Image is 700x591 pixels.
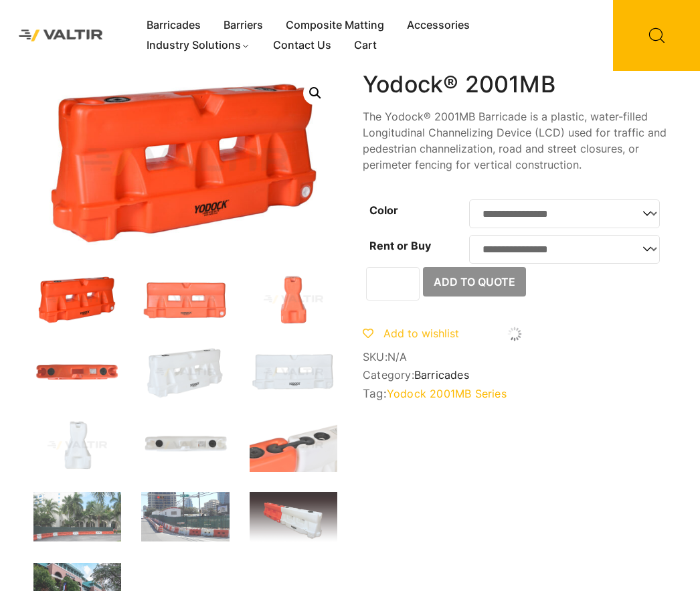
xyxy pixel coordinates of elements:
[250,419,337,472] img: 2001MB_Xtra2.jpg
[135,35,262,56] a: Industry Solutions
[363,71,667,98] h1: Yodock® 2001MB
[363,387,667,400] span: Tag:
[250,492,337,543] img: THR-Yodock-2001MB-6-3-14.png
[387,387,507,400] a: Yodock 2001MB Series
[363,351,667,363] span: SKU:
[366,267,420,301] input: Product quantity
[369,203,398,217] label: Color
[303,81,327,105] a: 🔍
[33,273,121,326] img: 2001MB_Org_3Q.jpg
[250,346,337,399] img: 2001MB_Nat_Front.jpg
[423,267,526,297] button: Add to Quote
[387,350,408,363] span: N/A
[33,346,121,399] img: 2001MB_Org_Top.jpg
[363,369,667,382] span: Category:
[141,419,229,472] img: 2001MB_Nat_Top.jpg
[414,368,469,382] a: Barricades
[141,346,229,399] img: 2001MB_Nat_3Q.jpg
[363,108,667,173] p: The Yodock® 2001MB Barricade is a plastic, water-filled Longitudinal Channelizing Device (LCD) us...
[250,273,337,326] img: 2001MB_Org_Side.jpg
[33,419,121,472] img: 2001MB_Nat_Side.jpg
[141,492,229,541] img: yodock_2001mb-pedestrian.jpg
[274,15,396,35] a: Composite Matting
[135,15,212,35] a: Barricades
[10,21,112,50] img: Valtir Rentals
[33,492,121,541] img: Hard-Rock-Casino-FL-Fence-Panel-2001MB-barricades.png
[369,239,431,252] label: Rent or Buy
[141,273,229,326] img: 2001MB_Org_Front.jpg
[262,35,343,56] a: Contact Us
[396,15,481,35] a: Accessories
[343,35,388,56] a: Cart
[212,15,274,35] a: Barriers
